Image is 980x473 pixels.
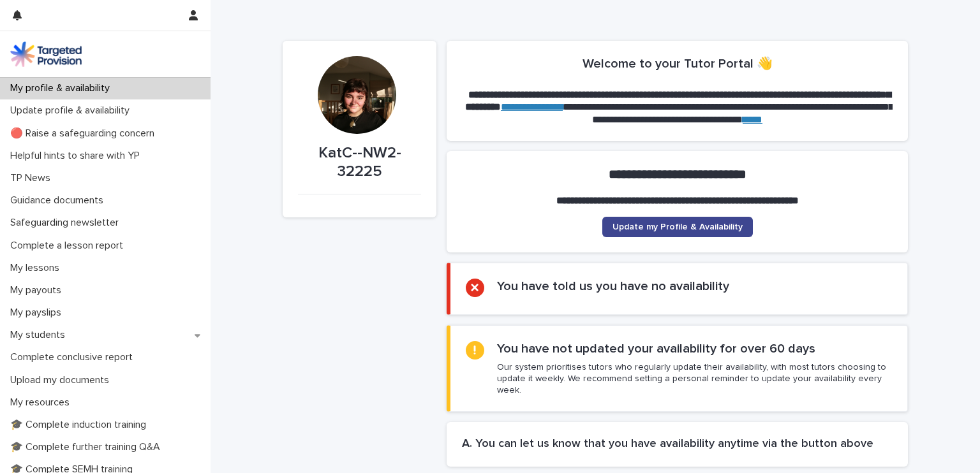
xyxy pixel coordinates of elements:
[612,222,743,231] span: Update my Profile & Availability
[5,150,150,162] p: Helpful hints to share with YP
[5,217,129,229] p: Safeguarding newsletter
[5,194,114,207] p: Guidance documents
[298,144,421,181] p: KatC--NW2-32225
[5,329,75,341] p: My students
[5,397,80,409] p: My resources
[602,217,753,237] a: Update my Profile & Availability
[583,56,773,71] h2: Welcome to your Tutor Portal 👋
[497,361,892,397] p: Our system prioritises tutors who regularly update their availability, with most tutors choosing ...
[5,240,133,252] p: Complete a lesson report
[10,41,82,67] img: M5nRWzHhSzIhMunXDL62
[5,105,140,117] p: Update profile & availability
[497,341,815,356] h2: You have not updated your availability for over 60 days
[5,127,165,140] p: 🔴 Raise a safeguarding concern
[5,82,120,94] p: My profile & availability
[5,374,119,386] p: Upload my documents
[5,419,156,431] p: 🎓 Complete induction training
[5,172,61,184] p: TP News
[5,262,70,274] p: My lessons
[5,284,71,296] p: My payouts
[462,437,893,451] h2: A. You can let us know that you have availability anytime via the button above
[497,279,729,294] h2: You have told us you have no availability
[5,351,143,363] p: Complete conclusive report
[5,307,71,319] p: My payslips
[5,441,170,453] p: 🎓 Complete further training Q&A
